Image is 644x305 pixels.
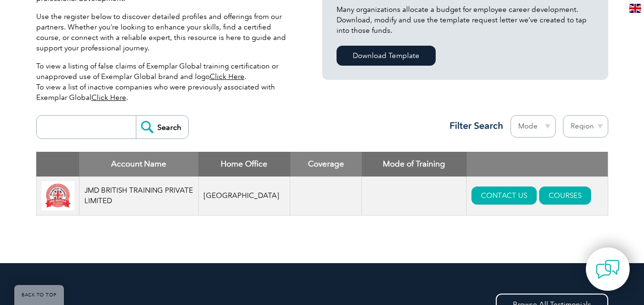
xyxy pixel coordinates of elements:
[79,152,198,177] th: Account Name: activate to sort column descending
[596,257,620,281] img: contact-chat.png
[337,4,594,36] p: Many organizations allocate a budget for employee career development. Download, modify and use th...
[210,72,245,81] a: Click Here
[136,116,188,138] input: Search
[471,187,537,205] a: CONTACT US
[36,11,294,53] p: Use the register below to discover detailed profiles and offerings from our partners. Whether you...
[198,177,290,216] td: [GEOGRAPHIC_DATA]
[79,177,198,216] td: JMD BRITISH TRAINING PRIVATE LIMITED
[444,120,503,132] h3: Filter Search
[362,152,467,177] th: Mode of Training: activate to sort column ascending
[629,4,641,13] img: en
[92,93,126,102] a: Click Here
[36,61,294,103] p: To view a listing of false claims of Exemplar Global training certification or unapproved use of ...
[290,152,362,177] th: Coverage: activate to sort column ascending
[337,46,436,66] a: Download Template
[198,152,290,177] th: Home Office: activate to sort column ascending
[41,181,74,210] img: 8e265a20-6f61-f011-bec2-000d3acaf2fb-logo.jpg
[467,152,608,177] th: : activate to sort column ascending
[14,285,64,305] a: BACK TO TOP
[539,187,591,205] a: COURSES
